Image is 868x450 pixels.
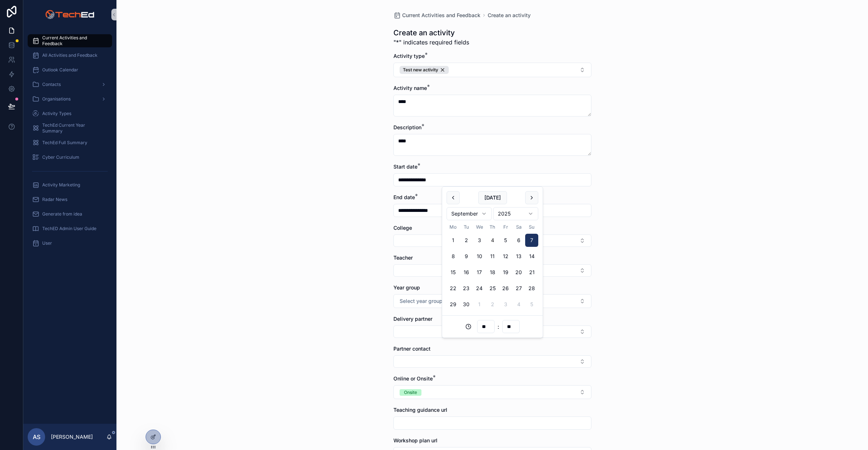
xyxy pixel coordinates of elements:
span: Radar News [42,197,67,202]
button: Saturday, 27 September 2025 [512,282,525,295]
a: User [28,237,112,250]
span: User [42,240,52,246]
span: AS [33,433,40,441]
span: Online or Onsite [393,375,433,382]
button: Select Button [393,325,591,338]
a: TechED Admin User Guide [28,222,112,235]
a: Activity Types [28,107,112,120]
div: : [447,320,538,333]
a: All Activities and Feedback [28,49,112,62]
button: Select Button [393,385,591,399]
button: Saturday, 6 September 2025 [512,234,525,247]
span: All Activities and Feedback [42,52,98,58]
button: Select Button [393,63,591,77]
span: Organisations [42,96,71,102]
span: Activity name [393,85,427,91]
span: "*" indicates required fields [393,38,469,47]
button: Sunday, 7 September 2025, selected [525,234,538,247]
span: Teacher [393,254,413,261]
span: Activity type [393,53,425,59]
th: Thursday [486,223,499,231]
button: Wednesday, 3 September 2025 [473,234,486,247]
a: Radar News [28,193,112,206]
button: Select Button [393,355,591,368]
span: Test new activity [403,67,438,73]
span: Partner contact [393,346,431,352]
th: Monday [447,223,460,231]
img: App logo [45,9,94,20]
span: Workshop plan url [393,437,437,443]
button: Monday, 15 September 2025 [447,266,460,279]
button: Friday, 26 September 2025 [499,282,512,295]
p: [PERSON_NAME] [51,433,93,441]
button: Wednesday, 17 September 2025 [473,266,486,279]
span: Delivery partner [393,316,432,322]
button: Tuesday, 9 September 2025 [460,250,473,263]
a: Cyber Curriculum [28,151,112,164]
a: Contacts [28,78,112,91]
button: Tuesday, 30 September 2025 [460,298,473,311]
span: Start date [393,163,417,170]
th: Tuesday [460,223,473,231]
button: Select Button [393,234,591,247]
button: Wednesday, 10 September 2025 [473,250,486,263]
a: Generate from idea [28,208,112,221]
span: Outlook Calendar [42,67,78,73]
span: End date [393,194,415,200]
button: Tuesday, 23 September 2025 [460,282,473,295]
button: Wednesday, 24 September 2025 [473,282,486,295]
button: Saturday, 13 September 2025 [512,250,525,263]
button: Thursday, 11 September 2025 [486,250,499,263]
button: Tuesday, 16 September 2025 [460,266,473,279]
button: Thursday, 25 September 2025 [486,282,499,295]
th: Friday [499,223,512,231]
span: TechED Admin User Guide [42,226,96,232]
button: Select Button [393,264,591,277]
a: Organisations [28,92,112,106]
a: Current Activities and Feedback [393,12,480,19]
span: Activity Types [42,111,71,117]
span: Contacts [42,82,61,87]
button: Friday, 5 September 2025 [499,234,512,247]
button: Friday, 3 October 2025 [499,298,512,311]
button: Friday, 12 September 2025 [499,250,512,263]
span: TechEd Full Summary [42,140,87,146]
h1: Create an activity [393,28,469,38]
button: [DATE] [478,191,507,204]
button: Thursday, 18 September 2025 [486,266,499,279]
div: scrollable content [23,29,116,424]
span: Activity Marketing [42,182,80,188]
span: Year group [393,284,420,291]
button: Monday, 29 September 2025 [447,298,460,311]
button: Saturday, 4 October 2025 [512,298,525,311]
span: Cyber Curriculum [42,154,79,160]
button: Saturday, 20 September 2025 [512,266,525,279]
span: Current Activities and Feedback [42,35,105,47]
div: Onsite [404,389,417,396]
span: Description [393,124,421,130]
button: Tuesday, 2 September 2025 [460,234,473,247]
a: TechEd Current Year Summary [28,122,112,135]
span: Current Activities and Feedback [402,12,480,19]
th: Saturday [512,223,525,231]
button: Monday, 8 September 2025 [447,250,460,263]
span: Select year group [400,297,443,305]
a: Current Activities and Feedback [28,34,112,47]
button: Monday, 1 September 2025 [447,234,460,247]
span: College [393,225,412,231]
th: Sunday [525,223,538,231]
button: Today, Thursday, 4 September 2025 [486,234,499,247]
a: Activity Marketing [28,178,112,192]
button: Sunday, 21 September 2025 [525,266,538,279]
span: Generate from idea [42,211,82,217]
button: Unselect 55 [400,66,449,74]
button: Wednesday, 1 October 2025 [473,298,486,311]
a: Outlook Calendar [28,63,112,76]
a: Create an activity [488,12,531,19]
span: TechEd Current Year Summary [42,122,105,134]
button: Friday, 19 September 2025 [499,266,512,279]
button: Sunday, 14 September 2025 [525,250,538,263]
span: Teaching guidance url [393,407,447,413]
button: Sunday, 28 September 2025 [525,282,538,295]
